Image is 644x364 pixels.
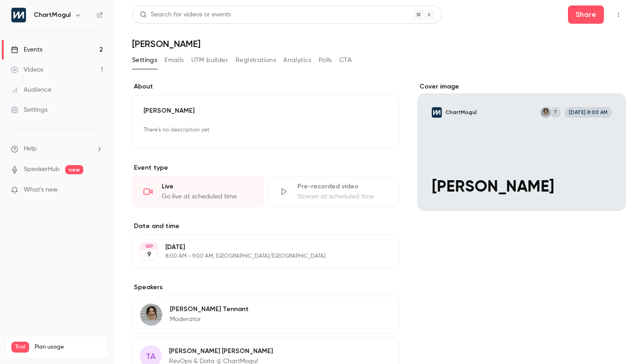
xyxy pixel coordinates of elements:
[143,106,388,115] p: [PERSON_NAME]
[165,243,351,252] p: [DATE]
[319,53,332,68] button: Polls
[11,8,26,22] img: ChartMogul
[164,53,184,68] button: Emails
[11,342,29,353] span: Trial
[147,250,151,259] p: 9
[132,163,399,172] p: Event type
[170,305,249,314] p: [PERSON_NAME] Tennant
[162,182,253,191] div: Live
[132,222,399,231] label: Date and time
[339,53,352,68] button: CTA
[132,283,399,292] label: Speakers
[132,53,157,68] button: Settings
[297,192,388,201] div: Stream at scheduled time
[418,82,626,211] section: Cover image
[24,185,58,195] span: What's new
[132,296,399,334] div: Megan Tennant[PERSON_NAME] TennantModerator
[140,10,231,20] div: Search for videos or events
[165,253,351,260] p: 8:00 AM - 9:00 AM, [GEOGRAPHIC_DATA]/[GEOGRAPHIC_DATA]
[11,85,51,94] div: Audience
[11,45,42,54] div: Events
[24,165,60,174] a: SpeakerHub
[170,315,249,324] p: Moderator
[24,144,37,154] span: Help
[283,53,312,68] button: Analytics
[162,192,253,201] div: Go live at scheduled time
[169,347,273,356] p: [PERSON_NAME] [PERSON_NAME]
[11,65,43,74] div: Videos
[140,304,162,326] img: Megan Tennant
[11,105,47,114] div: Settings
[191,53,228,68] button: UTM builder
[568,5,604,24] button: Share
[35,343,102,351] span: Plan usage
[132,82,399,91] label: About
[141,243,157,250] div: SEP
[132,38,626,49] h1: [PERSON_NAME]
[143,123,388,137] p: There's no description yet
[11,144,103,154] li: help-dropdown-opener
[268,176,400,207] div: Pre-recorded videoStream at scheduled time
[132,176,264,207] div: LiveGo live at scheduled time
[34,10,71,20] h6: ChartMogul
[297,182,388,191] div: Pre-recorded video
[418,82,626,91] label: Cover image
[146,350,156,363] span: TA
[235,53,276,68] button: Registrations
[65,165,83,174] span: new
